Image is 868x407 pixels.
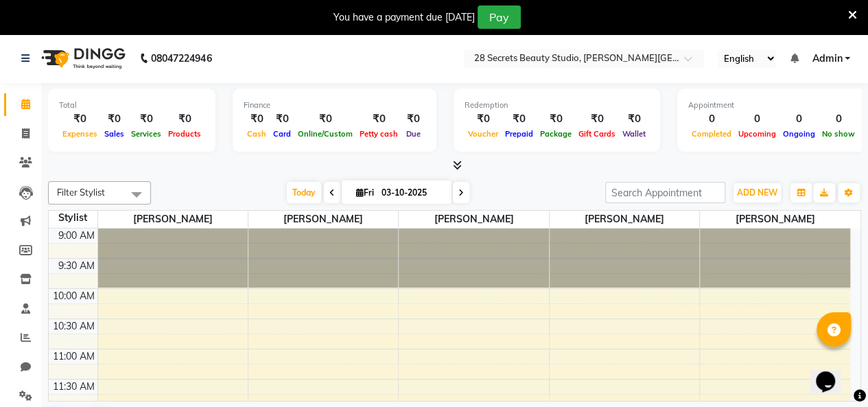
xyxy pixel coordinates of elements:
span: Filter Stylist [57,187,105,198]
div: Finance [244,100,425,111]
div: ₹0 [59,111,101,127]
div: ₹0 [128,111,165,127]
div: Stylist [49,211,97,225]
div: 0 [735,111,779,127]
div: ₹0 [401,111,425,127]
span: [PERSON_NAME] [550,211,699,228]
input: Search Appointment [605,182,725,203]
span: ADD NEW [737,187,777,198]
span: Voucher [465,129,502,139]
span: Due [403,129,424,139]
div: 10:00 AM [50,289,97,303]
button: ADD NEW [734,183,781,202]
b: 08047224946 [151,39,211,78]
span: Cash [244,129,270,139]
div: 9:30 AM [56,259,97,273]
span: Today [287,182,321,203]
span: Services [128,129,165,139]
span: [PERSON_NAME] [700,211,850,228]
div: Appointment [688,100,858,111]
div: ₹0 [244,111,270,127]
button: Pay [478,5,521,29]
span: Gift Cards [575,129,619,139]
div: ₹0 [465,111,502,127]
div: 10:30 AM [50,319,97,334]
span: Sales [101,129,128,139]
span: Upcoming [735,129,779,139]
div: ₹0 [537,111,575,127]
div: ₹0 [294,111,356,127]
div: 0 [819,111,858,127]
span: [PERSON_NAME] [98,211,248,228]
div: Total [59,100,204,111]
span: Online/Custom [294,129,356,139]
span: Admin [812,51,842,66]
span: No show [819,129,858,139]
span: Completed [688,129,735,139]
span: [PERSON_NAME] [248,211,398,228]
div: ₹0 [101,111,128,127]
input: 2025-10-03 [377,183,446,203]
div: ₹0 [619,111,649,127]
span: Ongoing [779,129,819,139]
iframe: chat widget [810,352,854,393]
div: Redemption [465,100,649,111]
div: 11:30 AM [50,380,97,394]
span: Fri [353,187,377,198]
span: Prepaid [502,129,537,139]
span: Package [537,129,575,139]
div: 0 [779,111,819,127]
div: ₹0 [575,111,619,127]
img: logo [35,39,129,78]
div: ₹0 [356,111,401,127]
div: ₹0 [165,111,204,127]
div: ₹0 [270,111,294,127]
span: Card [270,129,294,139]
span: Wallet [619,129,649,139]
span: [PERSON_NAME] [399,211,548,228]
span: Expenses [59,129,101,139]
div: ₹0 [502,111,537,127]
div: 11:00 AM [50,349,97,364]
span: Petty cash [356,129,401,139]
div: 9:00 AM [56,229,97,243]
div: 0 [688,111,735,127]
span: Products [165,129,204,139]
div: You have a payment due [DATE] [333,10,475,25]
